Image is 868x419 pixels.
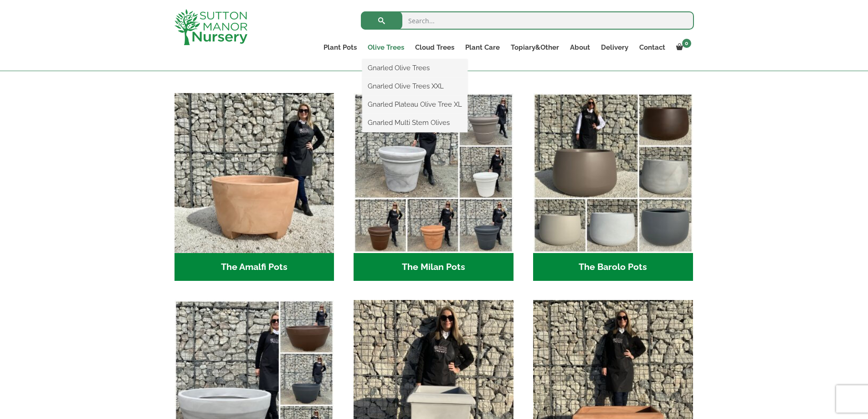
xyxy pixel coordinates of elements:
img: The Milan Pots [354,93,514,253]
a: Contact [634,41,671,54]
a: About [565,41,596,54]
img: The Amalfi Pots [175,93,334,253]
a: Plant Pots [318,41,362,54]
a: Visit product category The Milan Pots [354,93,514,281]
a: 0 [671,41,694,54]
h2: The Barolo Pots [533,253,693,281]
a: Cloud Trees [410,41,460,54]
input: Search... [361,11,694,30]
a: Gnarled Plateau Olive Tree XL [362,98,467,111]
a: Topiary&Other [505,41,565,54]
a: Delivery [596,41,634,54]
a: Visit product category The Amalfi Pots [175,93,334,281]
a: Gnarled Olive Trees XXL [362,79,467,93]
span: 0 [682,39,691,48]
a: Plant Care [460,41,505,54]
h2: The Amalfi Pots [175,253,334,281]
a: Olive Trees [362,41,410,54]
a: Visit product category The Barolo Pots [533,93,693,281]
a: Gnarled Multi Stem Olives [362,116,467,129]
a: Gnarled Olive Trees [362,61,467,75]
img: logo [175,9,247,45]
img: The Barolo Pots [533,93,693,253]
h2: The Milan Pots [354,253,514,281]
